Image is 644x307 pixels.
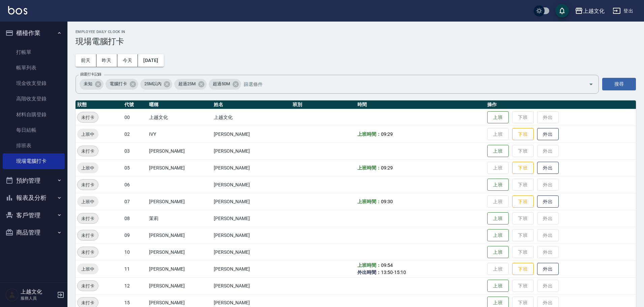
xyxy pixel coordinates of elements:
[77,131,98,138] span: 上班中
[147,227,212,244] td: [PERSON_NAME]
[3,122,65,138] a: 每日結帳
[123,176,147,193] td: 06
[512,128,534,141] button: 下班
[586,79,596,90] button: Open
[147,159,212,176] td: [PERSON_NAME]
[487,179,509,191] button: 上班
[3,24,65,42] button: 櫃檯作業
[3,224,65,241] button: 商品管理
[123,260,147,277] td: 11
[78,215,98,222] span: 未打卡
[212,260,291,277] td: [PERSON_NAME]
[212,100,291,109] th: 姓名
[77,266,98,273] span: 上班中
[80,79,104,90] div: 未知
[209,79,241,90] div: 超過50M
[356,100,486,109] th: 時間
[291,100,356,109] th: 班別
[3,107,65,122] a: 材料自購登錄
[123,193,147,210] td: 07
[209,81,234,87] span: 超過50M
[212,193,291,210] td: [PERSON_NAME]
[356,260,486,277] td: -
[123,126,147,143] td: 02
[537,195,559,208] button: 外出
[147,210,212,227] td: 茉莉
[78,232,98,239] span: 未打卡
[381,199,393,204] span: 09:30
[77,164,98,172] span: 上班中
[147,126,212,143] td: IVY
[123,244,147,260] td: 10
[381,131,393,137] span: 09:29
[147,109,212,126] td: 上越文化
[77,198,98,205] span: 上班中
[78,299,98,306] span: 未打卡
[3,153,65,169] a: 現場電腦打卡
[3,44,65,60] a: 打帳單
[572,4,607,18] button: 上越文化
[381,270,393,275] span: 13:50
[212,210,291,227] td: [PERSON_NAME]
[583,7,605,15] div: 上越文化
[394,270,406,275] span: 15:10
[147,244,212,260] td: [PERSON_NAME]
[212,159,291,176] td: [PERSON_NAME]
[106,79,138,90] div: 電腦打卡
[212,126,291,143] td: [PERSON_NAME]
[512,195,534,208] button: 下班
[537,162,559,174] button: 外出
[512,263,534,275] button: 下班
[212,176,291,193] td: [PERSON_NAME]
[147,260,212,277] td: [PERSON_NAME]
[117,54,138,67] button: 今天
[78,148,98,155] span: 未打卡
[174,79,207,90] div: 超過25M
[357,270,381,275] b: 外出時間：
[555,4,569,18] button: save
[80,81,96,87] span: 未知
[3,75,65,91] a: 現金收支登錄
[96,54,117,67] button: 昨天
[78,249,98,256] span: 未打卡
[76,54,96,67] button: 前天
[487,145,509,157] button: 上班
[140,81,166,87] span: 25M以內
[3,91,65,106] a: 高階收支登錄
[21,295,55,301] p: 服務人員
[487,280,509,292] button: 上班
[512,162,534,174] button: 下班
[80,72,101,77] label: 篩選打卡記錄
[381,165,393,171] span: 09:29
[381,263,393,268] span: 09:54
[123,143,147,159] td: 03
[147,143,212,159] td: [PERSON_NAME]
[487,246,509,258] button: 上班
[147,100,212,109] th: 暱稱
[138,54,164,67] button: [DATE]
[212,277,291,294] td: [PERSON_NAME]
[78,114,98,121] span: 未打卡
[147,277,212,294] td: [PERSON_NAME]
[123,159,147,176] td: 05
[140,79,173,90] div: 25M以內
[78,282,98,289] span: 未打卡
[123,210,147,227] td: 08
[21,288,55,295] h5: 上越文化
[357,263,381,268] b: 上班時間：
[212,244,291,260] td: [PERSON_NAME]
[357,165,381,171] b: 上班時間：
[602,78,636,90] button: 搜尋
[357,131,381,137] b: 上班時間：
[486,100,636,109] th: 操作
[106,81,131,87] span: 電腦打卡
[123,109,147,126] td: 00
[487,229,509,242] button: 上班
[174,81,200,87] span: 超過25M
[76,100,123,109] th: 狀態
[3,207,65,224] button: 客戶管理
[123,227,147,244] td: 09
[3,60,65,75] a: 帳單列表
[8,6,27,14] img: Logo
[242,78,577,90] input: 篩選條件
